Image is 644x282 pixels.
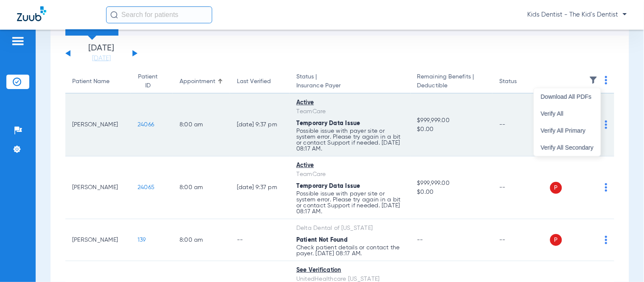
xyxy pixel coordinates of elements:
span: Download All PDFs [541,94,594,100]
span: Verify All Secondary [541,145,594,151]
span: Verify All Primary [541,128,594,134]
span: Verify All [541,111,594,117]
iframe: Chat Widget [602,241,644,282]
